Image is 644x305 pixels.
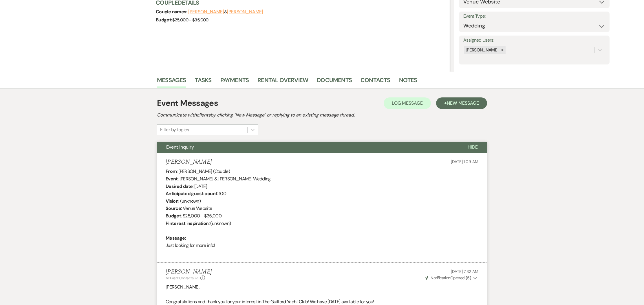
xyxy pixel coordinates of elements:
div: [PERSON_NAME] [464,46,500,54]
span: & [188,9,263,15]
b: Anticipated guest count [166,191,217,197]
span: [DATE] 1:09 AM [451,159,478,164]
a: Notes [399,75,417,88]
button: [PERSON_NAME] [188,10,224,14]
span: Event Inquiry [166,144,194,150]
span: Hide [468,144,478,150]
a: Payments [220,75,249,88]
span: Congratulations and thank you for your interest in The Guilford Yacht Club! We have [DATE] availa... [166,299,374,305]
button: [PERSON_NAME] [227,10,263,14]
h5: [PERSON_NAME] [166,268,212,276]
span: to: Event Contacts [166,276,193,280]
a: Contacts [361,75,390,88]
button: Hide [458,142,487,153]
h1: Event Messages [157,97,218,109]
span: Opened [425,275,471,280]
h5: [PERSON_NAME] [166,158,212,166]
b: Source [166,205,181,211]
b: Message [166,235,185,241]
b: Vision [166,198,178,204]
strong: ( 5 ) [466,275,471,280]
b: Event [166,176,178,182]
label: Assigned Users: [463,36,605,45]
div: Filter by topics... [160,126,191,133]
b: Desired date [166,183,193,189]
a: Rental Overview [257,75,308,88]
p: [PERSON_NAME], [166,283,478,291]
a: Tasks [195,75,212,88]
div: : [PERSON_NAME] (Couple) : [PERSON_NAME] & [PERSON_NAME] Wedding : [DATE] : 100 : (unknown) : Ven... [166,168,478,256]
button: Log Message [384,97,431,109]
a: Documents [317,75,352,88]
a: Messages [157,75,186,88]
span: New Message [447,100,479,106]
button: to: Event Contacts [166,276,199,281]
span: Budget: [156,17,172,23]
b: From [166,168,177,174]
button: +New Message [436,97,487,109]
span: Log Message [392,100,423,106]
span: Notification [431,275,450,280]
span: [DATE] 7:32 AM [451,269,478,274]
span: $25,000 - $35,000 [172,17,208,23]
b: Budget [166,213,181,219]
h2: Communicate with clients by clicking "New Message" or replying to an existing message thread. [157,112,487,119]
button: NotificationOpened (5) [425,275,478,281]
button: Event Inquiry [157,142,458,153]
span: Couple names: [156,9,188,15]
label: Event Type: [463,12,605,21]
b: Pinterest inspiration [166,220,209,226]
